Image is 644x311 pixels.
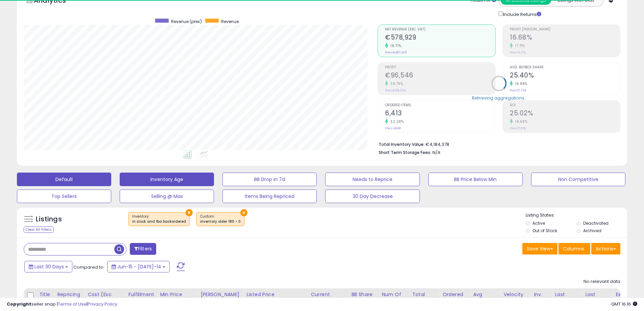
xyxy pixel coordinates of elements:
div: seller snap | | [7,301,117,308]
a: Privacy Policy [88,301,117,307]
button: Non Competitive [531,173,625,186]
button: Selling @ Max [120,190,214,203]
span: 2025-08-14 16:16 GMT [611,301,637,307]
button: BB Drop in 7d [222,173,317,186]
button: Items Being Repriced [222,190,317,203]
span: Custom: [200,214,241,224]
button: 30 Day Decrease [325,190,420,203]
strong: Copyright [7,301,31,307]
label: Deactivated [583,220,609,226]
h5: Listings [36,215,62,224]
label: Archived [583,228,601,234]
div: in stock and fba backordered [132,219,186,224]
a: Terms of Use [58,301,87,307]
button: Top Sellers [17,190,111,203]
div: Clear All Filters [24,226,54,233]
p: Listing States: [526,212,627,219]
span: Inventory : [132,214,186,224]
button: Actions [591,243,620,254]
button: Default [17,173,111,186]
label: Out of Stock [532,228,557,234]
button: × [186,209,193,216]
button: Last 30 Days [24,261,72,272]
button: Needs to Reprice [325,173,420,186]
div: inventory older 180 > 0 [200,219,241,224]
span: Revenue (prev) [171,19,202,24]
span: Compared to: [73,264,104,270]
button: Inventory Age [120,173,214,186]
span: Last 30 Days [34,263,64,270]
label: Active [532,220,545,226]
button: Jun-15 - [DATE]-14 [107,261,170,272]
span: Revenue [221,19,239,24]
button: BB Price Below Min [428,173,523,186]
button: Columns [558,243,590,254]
button: Filters [130,243,156,255]
div: Retrieving aggregations.. [472,95,526,101]
span: Columns [563,245,584,252]
div: No relevant data [583,279,620,285]
button: × [240,209,247,216]
button: Save View [522,243,557,254]
span: Jun-15 - [DATE]-14 [117,263,161,270]
div: Include Returns [494,10,549,18]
